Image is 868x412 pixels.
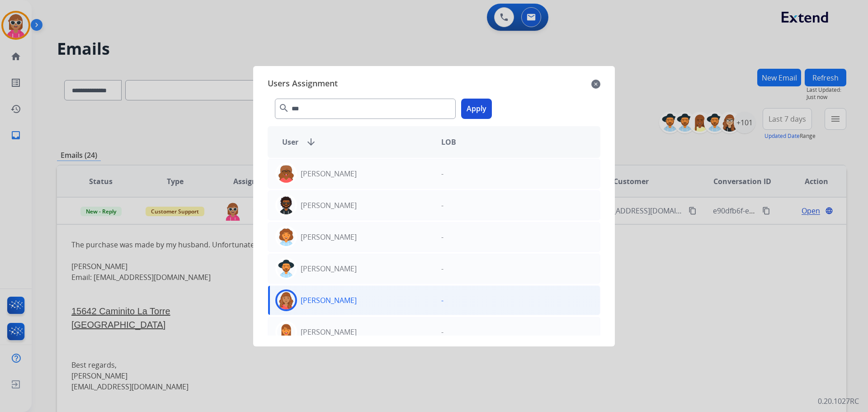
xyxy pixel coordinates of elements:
p: - [441,327,443,337]
div: User [275,137,434,147]
p: - [441,232,443,242]
mat-icon: search [278,103,289,114]
p: [PERSON_NAME] [301,168,357,179]
p: - [441,295,443,306]
p: [PERSON_NAME] [301,200,357,211]
mat-icon: arrow_downward [306,137,316,147]
button: Apply [461,99,492,119]
mat-icon: close [591,79,600,90]
p: - [441,263,443,274]
p: [PERSON_NAME] [301,232,357,242]
p: [PERSON_NAME] [301,263,357,274]
p: [PERSON_NAME] [301,327,357,337]
p: - [441,200,443,211]
p: [PERSON_NAME] [301,295,357,306]
span: Users Assignment [268,77,338,91]
p: - [441,168,443,179]
span: LOB [441,137,456,147]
